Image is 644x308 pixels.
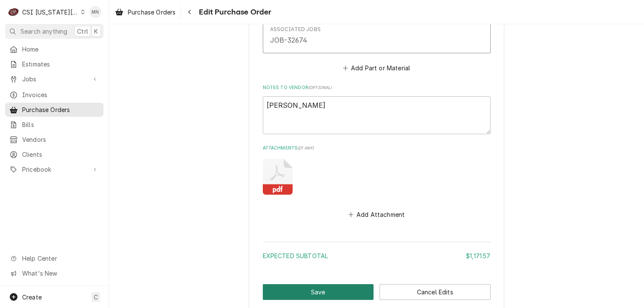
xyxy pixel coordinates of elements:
span: Estimates [22,60,99,69]
span: C [94,293,98,302]
a: Purchase Orders [5,103,103,117]
button: Add Part or Material [341,62,411,74]
a: Invoices [5,88,103,102]
span: Edit Purchase Order [196,6,271,18]
span: Bills [22,120,99,129]
div: JOB-32674 [270,35,307,45]
div: CSI [US_STATE][GEOGRAPHIC_DATA] [22,8,78,17]
span: Purchase Orders [128,8,175,17]
button: Navigate back [183,5,196,19]
span: Pricebook [22,165,86,174]
span: Create [22,294,42,301]
a: Estimates [5,57,103,71]
div: Button Group Row [263,284,491,300]
span: Jobs [22,75,86,83]
button: Save [263,284,374,300]
textarea: [PERSON_NAME] [263,96,491,135]
a: Go to Help Center [5,251,103,265]
button: Cancel Edits [379,284,491,300]
button: Add Attachment [347,209,406,221]
span: Clients [22,150,99,159]
span: What's New [22,269,98,278]
div: C [8,6,20,18]
div: Associated Jobs [270,26,321,33]
span: Help Center [22,254,98,263]
span: Home [22,45,99,54]
div: Button Group [263,284,491,300]
div: Amount Summary [263,239,491,266]
a: Purchase Orders [112,5,179,19]
span: ( optional ) [308,85,332,90]
button: pdf [263,159,293,195]
span: ( if any ) [298,146,314,150]
div: Melissa Nehls's Avatar [89,6,101,18]
div: $1,171.57 [466,251,490,260]
a: Go to What's New [5,266,103,280]
div: MN [89,6,101,18]
label: Attachments [263,145,491,152]
a: Go to Jobs [5,72,103,86]
span: Ctrl [77,27,88,36]
a: Clients [5,147,103,161]
span: Expected Subtotal [263,252,328,259]
span: Search anything [20,27,67,36]
span: Vendors [22,135,99,144]
a: Bills [5,118,103,132]
button: Search anythingCtrlK [5,24,103,39]
span: Invoices [22,90,99,99]
a: Home [5,42,103,56]
span: Purchase Orders [22,105,99,114]
div: Attachments [263,145,491,221]
div: CSI Kansas City's Avatar [8,6,20,18]
a: Vendors [5,132,103,147]
label: Notes to Vendor [263,84,491,91]
span: K [94,27,98,36]
div: Notes to Vendor [263,84,491,134]
a: Go to Pricebook [5,162,103,176]
div: Expected Subtotal [263,251,491,260]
